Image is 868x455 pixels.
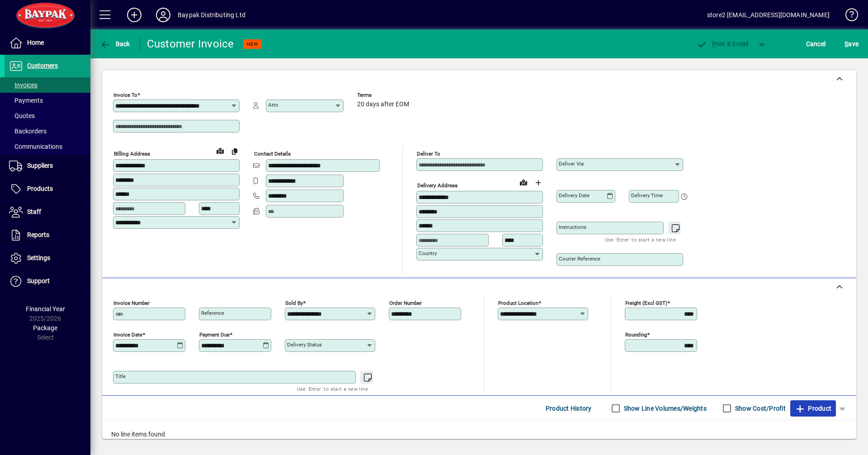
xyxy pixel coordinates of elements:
button: Profile [149,7,178,23]
button: Product History [542,400,595,417]
div: No line items found [102,421,856,448]
span: Financial Year [26,305,65,313]
span: Package [33,324,57,332]
mat-label: Delivery date [559,192,590,199]
span: Reports [27,231,49,238]
span: ave [844,37,859,51]
span: NEW [247,41,258,47]
a: Invoices [5,77,90,93]
mat-label: Rounding [625,332,647,338]
mat-label: Delivery time [631,192,663,199]
button: Post & Email [692,36,753,52]
button: Copy to Delivery address [227,144,242,158]
a: Knowledge Base [839,2,857,31]
a: Staff [5,201,90,223]
span: Communications [9,143,62,150]
button: Add [120,7,149,23]
a: Reports [5,224,90,246]
mat-label: Invoice number [113,300,150,306]
button: Back [98,36,132,52]
span: Cancel [806,37,826,51]
span: Product [795,401,831,416]
mat-hint: Use 'Enter' to start a new line [297,384,368,394]
span: Products [27,185,53,192]
mat-label: Courier Reference [559,256,600,262]
a: Support [5,270,90,293]
span: Staff [27,208,41,215]
span: Back [100,40,130,47]
button: Save [842,36,861,52]
label: Show Cost/Profit [733,404,786,413]
span: Terms [357,92,411,98]
label: Show Line Volumes/Weights [622,404,707,413]
mat-label: Product location [498,300,538,306]
mat-label: Reference [201,310,224,316]
mat-label: Title [115,373,126,379]
div: store2 [EMAIL_ADDRESS][DOMAIN_NAME] [707,8,830,22]
div: Baypak Distributing Ltd [178,8,245,22]
a: Quotes [5,108,90,123]
span: ost & Email [696,40,749,47]
span: Backorders [9,128,47,135]
span: Quotes [9,112,35,119]
span: Home [27,39,44,46]
a: Backorders [5,123,90,139]
a: Suppliers [5,155,90,177]
span: P [712,40,716,47]
span: Customers [27,62,58,69]
mat-label: Sold by [285,300,303,306]
a: Payments [5,93,90,108]
button: Choose address [531,175,545,190]
button: Product [790,400,836,417]
a: View on map [516,175,531,190]
span: S [844,40,848,47]
button: Cancel [804,36,828,52]
a: View on map [213,143,227,158]
span: Payments [9,97,43,104]
app-page-header-button: Back [90,36,140,52]
mat-label: Freight (excl GST) [625,300,667,306]
mat-label: Instructions [559,224,586,230]
span: Suppliers [27,162,53,169]
a: Products [5,178,90,200]
mat-hint: Use 'Enter' to start a new line [605,234,676,245]
mat-label: Attn [268,102,278,108]
mat-label: Invoice date [113,332,142,338]
span: Support [27,277,50,284]
mat-label: Deliver To [417,151,440,157]
span: 20 days after EOM [357,101,409,108]
mat-label: Delivery status [287,341,322,348]
span: Invoices [9,81,38,89]
mat-label: Deliver via [559,161,584,167]
div: Customer Invoice [147,37,234,51]
mat-label: Country [419,250,437,256]
mat-label: Invoice To [113,92,137,98]
span: Settings [27,254,50,261]
a: Settings [5,247,90,270]
mat-label: Payment due [199,332,230,338]
a: Home [5,32,90,54]
span: Product History [546,401,592,416]
a: Communications [5,139,90,154]
mat-label: Order number [389,300,422,306]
